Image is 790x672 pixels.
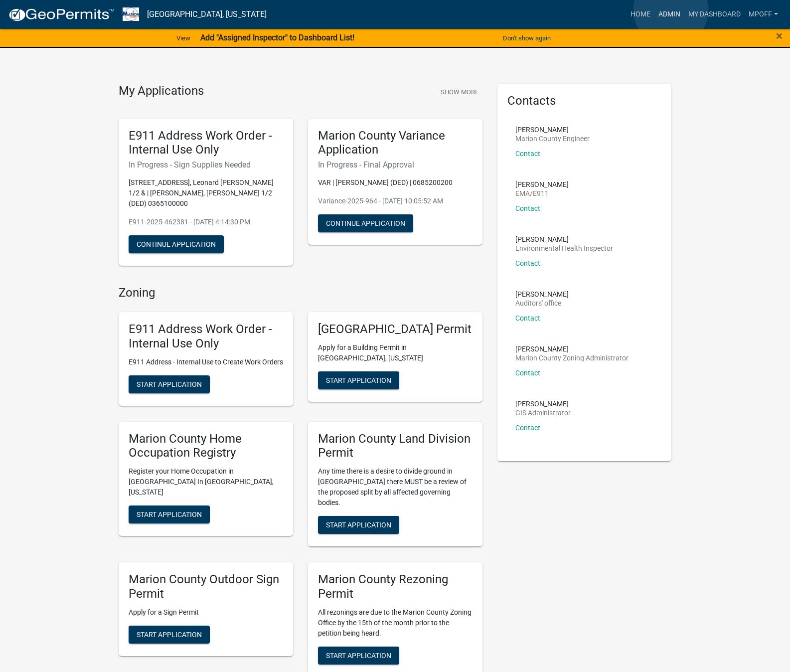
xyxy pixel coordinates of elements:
p: Apply for a Sign Permit [129,607,283,618]
button: Show More [437,84,482,100]
p: Marion County Zoning Administrator [515,354,629,361]
img: Marion County, Iowa [123,7,139,21]
strong: Add "Assigned Inspector" to Dashboard List! [200,33,354,42]
a: Admin [654,5,684,24]
a: Contact [515,314,540,322]
h4: Zoning [119,286,482,300]
h5: Marion County Variance Application [318,129,473,158]
a: Contact [515,150,540,158]
p: VAR | [PERSON_NAME] (DED) | 0685200200 [318,177,473,188]
button: Start Application [318,371,399,389]
a: My Dashboard [684,5,745,24]
p: Marion County Engineer [515,135,590,142]
p: Apply for a Building Permit in [GEOGRAPHIC_DATA], [US_STATE] [318,342,473,363]
p: Variance-2025-964 - [DATE] 10:05:52 AM [318,196,473,206]
p: [PERSON_NAME] [515,400,571,407]
p: E911 Address - Internal Use to Create Work Orders [129,357,283,367]
a: mpoff [745,5,782,24]
p: Register your Home Occupation in [GEOGRAPHIC_DATA] In [GEOGRAPHIC_DATA], [US_STATE] [129,466,283,498]
h5: Contacts [507,94,662,108]
p: E911-2025-462381 - [DATE] 4:14:30 PM [129,217,283,227]
p: [STREET_ADDRESS], Leonard [PERSON_NAME] 1/2 & | [PERSON_NAME], [PERSON_NAME] 1/2 (DED) 0365100000 [129,177,283,209]
a: Contact [515,259,540,267]
p: [PERSON_NAME] [515,181,569,188]
h6: In Progress - Sign Supplies Needed [129,160,283,169]
button: Don't show again [499,30,555,46]
p: [PERSON_NAME] [515,236,613,243]
p: Environmental Health Inspector [515,245,613,252]
button: Start Application [129,505,210,523]
button: Close [776,30,783,42]
button: Start Application [129,375,210,393]
h5: [GEOGRAPHIC_DATA] Permit [318,322,473,336]
span: Start Application [326,521,391,529]
p: [PERSON_NAME] [515,126,590,133]
span: Start Application [326,376,391,384]
p: EMA/E911 [515,190,569,197]
button: Continue Application [318,214,413,232]
span: Start Application [137,380,202,388]
span: Start Application [326,651,391,659]
p: Any time there is a desire to divide ground in [GEOGRAPHIC_DATA] there MUST be a review of the pr... [318,466,473,508]
button: Start Application [129,626,210,644]
p: All rezonings are due to the Marion County Zoning Office by the 15th of the month prior to the pe... [318,607,473,639]
a: View [172,30,194,46]
p: [PERSON_NAME] [515,291,569,298]
span: Start Application [137,510,202,518]
p: GIS Administrator [515,409,571,416]
button: Start Application [318,516,399,534]
a: Contact [515,204,540,212]
a: Home [627,5,654,24]
h5: Marion County Rezoning Permit [318,572,473,601]
button: Start Application [318,647,399,665]
a: Contact [515,424,540,432]
span: × [776,29,783,43]
h5: Marion County Land Division Permit [318,432,473,461]
h5: Marion County Outdoor Sign Permit [129,572,283,601]
a: [GEOGRAPHIC_DATA], [US_STATE] [147,6,267,23]
h4: My Applications [119,84,204,99]
button: Continue Application [129,235,224,253]
h5: E911 Address Work Order - Internal Use Only [129,322,283,351]
span: Start Application [137,630,202,638]
h6: In Progress - Final Approval [318,160,473,169]
a: Contact [515,369,540,377]
p: Auditors' office [515,300,569,307]
p: [PERSON_NAME] [515,345,629,352]
h5: E911 Address Work Order - Internal Use Only [129,129,283,158]
h5: Marion County Home Occupation Registry [129,432,283,461]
